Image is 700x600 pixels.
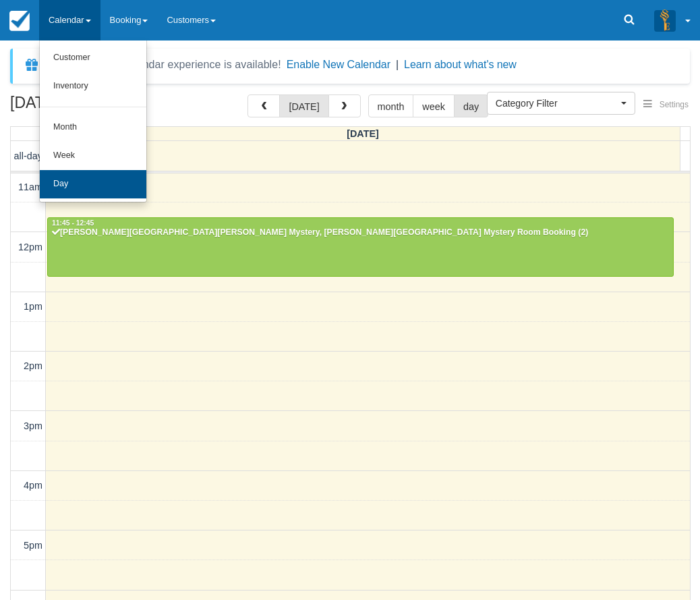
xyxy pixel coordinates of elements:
[654,9,676,31] img: A3
[413,94,455,117] button: week
[18,182,42,192] span: 11am
[24,360,42,371] span: 2pm
[496,97,618,110] span: Category Filter
[347,128,379,139] span: [DATE]
[40,142,146,170] a: Week
[368,94,414,117] button: month
[40,72,146,101] a: Inventory
[24,540,42,551] span: 5pm
[18,242,42,252] span: 12pm
[40,44,146,72] a: Customer
[51,227,670,238] div: [PERSON_NAME][GEOGRAPHIC_DATA][PERSON_NAME] Mystery, [PERSON_NAME][GEOGRAPHIC_DATA] Mystery Room ...
[39,40,147,202] ul: Calendar
[40,113,146,142] a: Month
[40,170,146,198] a: Day
[635,95,697,115] button: Settings
[14,151,42,161] span: all-day
[52,219,94,227] span: 11:45 - 12:45
[24,480,42,491] span: 4pm
[47,217,674,277] a: 11:45 - 12:45[PERSON_NAME][GEOGRAPHIC_DATA][PERSON_NAME] Mystery, [PERSON_NAME][GEOGRAPHIC_DATA] ...
[404,59,517,70] a: Learn about what's new
[487,92,635,115] button: Category Filter
[9,11,30,31] img: checkfront-main-nav-mini-logo.png
[279,94,328,117] button: [DATE]
[45,57,281,73] div: A new Booking Calendar experience is available!
[10,94,181,119] h2: [DATE]
[396,59,399,70] span: |
[660,100,689,109] span: Settings
[24,420,42,431] span: 3pm
[24,301,42,312] span: 1pm
[287,58,390,72] button: Enable New Calendar
[454,94,488,117] button: day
